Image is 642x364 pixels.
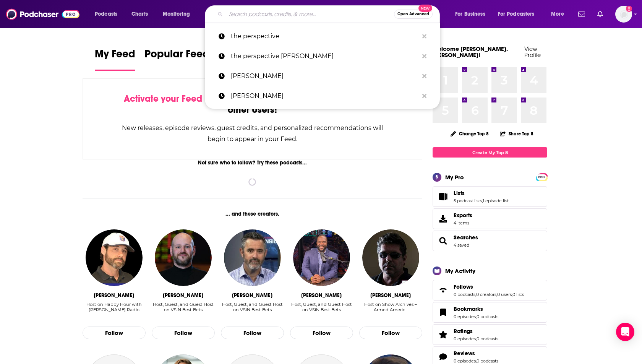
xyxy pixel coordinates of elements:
p: jeff watson [231,66,418,86]
div: ... and these creators. [83,211,422,217]
span: Logged in as heidi.egloff [615,6,632,23]
button: Show profile menu [615,6,632,23]
span: Bookmarks [454,305,483,312]
img: Mark Walters [362,229,419,286]
span: Lists [454,190,465,197]
span: Activate your Feed [124,93,202,104]
p: Jason Calacanis [231,86,418,106]
a: 0 episodes [454,358,476,364]
input: Search podcasts, credits, & more... [226,8,394,20]
span: Searches [433,231,547,251]
span: PRO [537,174,546,180]
button: Follow [359,327,422,340]
div: Femi Abebefe [301,292,342,299]
span: My Feed [95,47,135,65]
span: Bookmarks [433,302,547,323]
a: View Profile [524,45,541,58]
span: Monitoring [163,9,190,19]
span: Reviews [454,350,475,357]
span: , [482,198,483,203]
a: Bookmarks [435,307,451,318]
div: My Pro [445,174,464,181]
a: Follows [435,285,451,296]
p: the perspective [231,26,418,46]
button: Follow [290,327,353,340]
span: Ratings [454,328,473,335]
div: Wes Reynolds [163,292,203,299]
span: 4 items [454,220,472,226]
button: open menu [89,8,127,20]
a: Exports [433,208,547,229]
a: 0 podcasts [477,314,498,319]
a: 0 podcasts [477,336,498,341]
div: by following Podcasts, Creators, Lists, and other Users! [121,93,384,115]
a: 4 saved [454,242,469,248]
span: Charts [131,9,148,19]
span: , [476,336,477,341]
div: Host, Guest, and Guest Host on VSiN Best Bets [221,302,284,318]
div: Host on Happy Hour with Johnny Radio [83,302,146,318]
span: , [475,292,476,297]
a: Reviews [454,350,498,357]
span: Follows [433,280,547,301]
span: , [512,292,512,297]
div: Host on Show Archives – Armed Americ… [359,302,422,312]
button: open menu [157,8,200,20]
div: Host on Show Archives – Armed Americ… [359,302,422,318]
span: , [476,314,477,319]
a: the perspective [205,26,440,46]
span: Popular Feed [144,47,209,65]
a: 0 lists [512,292,524,297]
a: 0 podcasts [477,358,498,364]
a: 0 episodes [454,314,476,319]
div: Open Intercom Messenger [616,323,634,341]
div: Host, Guest, and Guest Host on VSiN Best Bets [290,302,353,318]
img: Wes Reynolds [155,229,211,286]
button: Follow [221,327,284,340]
a: Podchaser - Follow, Share and Rate Podcasts [6,7,79,21]
a: Show notifications dropdown [575,8,588,21]
img: Dave Ross [224,229,280,286]
div: Dave Ross [232,292,272,299]
button: Change Top 8 [446,129,493,138]
a: Popular Feed [144,47,209,71]
a: Searches [435,236,451,246]
button: open menu [450,8,495,20]
a: 0 users [497,292,512,297]
span: Lists [433,186,547,207]
p: the perspective jeff watson [231,46,418,66]
a: 0 episodes [454,336,476,341]
div: John Hardin [94,292,134,299]
a: Bookmarks [454,305,498,312]
div: Host, Guest, and Guest Host on VSiN Best Bets [290,302,353,312]
span: , [476,358,477,364]
span: For Business [455,9,485,19]
button: Share Top 8 [499,126,534,141]
span: New [418,5,432,12]
div: Host, Guest, and Guest Host on VSiN Best Bets [221,302,284,312]
a: 5 podcast lists [454,198,482,203]
span: Exports [454,212,472,219]
a: Show notifications dropdown [594,8,606,21]
div: My Activity [445,267,475,275]
div: Host on Happy Hour with [PERSON_NAME] Radio [83,302,146,312]
div: New releases, episode reviews, guest credits, and personalized recommendations will begin to appe... [121,122,384,145]
a: Searches [454,234,478,241]
span: Follows [454,283,473,290]
a: Lists [454,190,509,197]
div: Host, Guest, and Guest Host on VSiN Best Bets [152,302,215,312]
a: Ratings [435,329,451,340]
img: Femi Abebefe [293,229,350,286]
button: Open AdvancedNew [394,10,433,19]
span: Open Advanced [397,12,429,16]
a: John Hardin [86,229,142,286]
img: User Profile [615,6,632,23]
a: 0 podcasts [454,292,475,297]
a: Welcome [PERSON_NAME].[PERSON_NAME]! [433,45,508,58]
a: 0 creators [476,292,496,297]
span: Podcasts [95,9,117,19]
a: PRO [537,174,546,180]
